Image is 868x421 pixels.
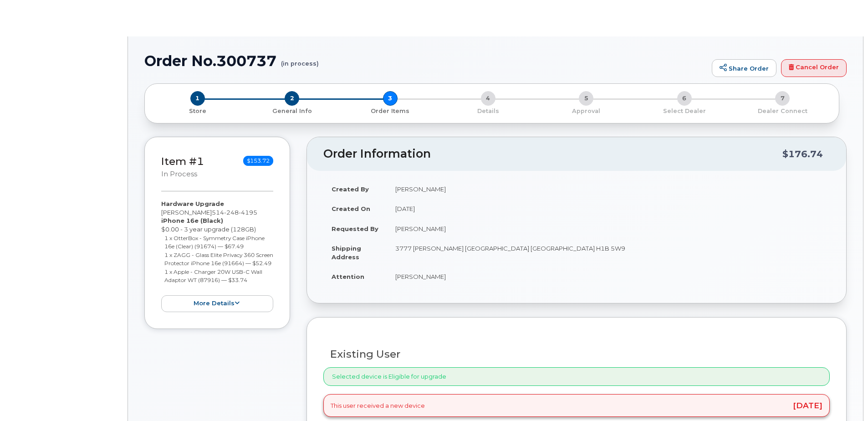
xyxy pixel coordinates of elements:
[387,238,830,267] td: 3777 [PERSON_NAME] [GEOGRAPHIC_DATA] [GEOGRAPHIC_DATA] H1B 5W9
[152,106,243,115] a: 1 Store
[212,209,257,216] span: 514
[387,219,830,239] td: [PERSON_NAME]
[712,59,776,77] a: Share Order
[164,268,262,284] small: 1 x Apple - Charger 20W USB-C Wall Adaptor WT (87916) — $33.74
[332,225,378,232] strong: Requested By
[387,267,830,287] td: [PERSON_NAME]
[323,394,830,417] div: This user received a new device
[330,349,823,360] h3: Existing User
[387,179,830,199] td: [PERSON_NAME]
[161,200,224,207] strong: Hardware Upgrade
[332,245,361,261] strong: Shipping Address
[243,106,341,115] a: 2 General Info
[161,217,223,224] strong: iPhone 16e (Black)
[164,252,273,267] small: 1 x ZAGG - Glass Elite Privacy 360 Screen Protector iPhone 16e (91664) — $52.49
[156,107,239,115] p: Store
[323,148,782,160] h2: Order Information
[243,156,273,166] span: $153.72
[323,367,830,386] div: Selected device is Eligible for upgrade
[332,185,369,193] strong: Created By
[782,145,823,163] div: $176.74
[281,53,319,67] small: (in process)
[161,200,273,312] div: [PERSON_NAME] $0.00 - 3 year upgrade (128GB)
[190,91,205,106] span: 1
[285,91,299,106] span: 2
[387,199,830,219] td: [DATE]
[781,59,847,77] a: Cancel Order
[144,53,707,69] h1: Order No.300737
[164,235,265,250] small: 1 x OtterBox - Symmetry Case iPhone 16e (Clear) (91674) — $67.49
[161,155,204,168] a: Item #1
[161,170,197,178] small: in process
[332,273,364,280] strong: Attention
[246,107,337,115] p: General Info
[224,209,239,216] span: 248
[332,205,370,212] strong: Created On
[793,402,822,410] span: [DATE]
[161,295,273,312] button: more details
[239,209,257,216] span: 4195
